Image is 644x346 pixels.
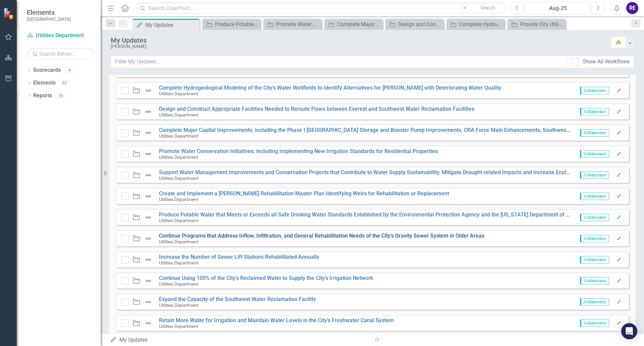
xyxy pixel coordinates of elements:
a: Utilities Department [27,32,94,40]
a: Complete Hydrogeological Modeling of the City’s Water Wellfields to Identify Alternatives for [PE... [159,85,501,91]
span: Collaborator [580,87,609,94]
div: Aug-25 [528,4,588,12]
span: Elements [27,8,71,16]
a: Promote Water Conservation Initiatives, including Implementing New Irrigation Standards for Resid... [159,148,438,154]
img: Not Defined [144,108,152,116]
small: Utilities Department [159,197,198,202]
a: Design and Construct Appropriate Facilities Needed to Reroute Flows between Everest and Southwest... [387,20,442,29]
a: Continue Using 100% of the City’s Reclaimed Water to Supply the City’s Irrigation Network [159,275,373,281]
img: Not Defined [144,87,152,95]
small: Utilities Department [159,112,198,117]
a: Produce Potable Water that Meets or Exceeds all Safe Drinking Water Standards Established by the ... [204,20,259,29]
a: Promote Water Conservation Initiatives, including Implementing New Irrigation Standards for Resid... [265,20,320,29]
span: Collaborator [580,235,609,242]
div: Show All Workflows [583,58,630,66]
div: Design and Construct Appropriate Facilities Needed to Reroute Flows between Everest and Southwest... [398,20,442,29]
input: Search ClearPoint... [136,2,506,14]
span: Collaborator [580,214,609,221]
a: Elements [33,79,56,87]
span: Collaborator [580,319,609,327]
button: Search [471,3,504,13]
a: Expand the Capacity of the Southwest Water Reclamation Facility [159,296,316,302]
input: Search Below... [27,48,94,60]
a: Continue Programs that Address Inflow, Infiltration, and General Rehabilitation Needs of the City... [159,233,484,239]
img: Not Defined [144,277,152,285]
small: Utilities Department [159,176,198,181]
div: 4 [64,67,75,73]
small: Utilities Department [159,302,198,308]
span: Collaborator [580,171,609,179]
div: 22 [59,80,70,86]
a: Provide City Utilities along Missing Gaps on [GEOGRAPHIC_DATA] [509,20,564,29]
div: Produce Potable Water that Meets or Exceeds all Safe Drinking Water Standards Established by the ... [215,20,259,29]
a: Retain More Water for Irrigation and Maintain Water Levels in the City’s Freshwater Canal System [159,317,394,324]
img: Not Defined [144,235,152,243]
small: Utilities Department [159,260,198,265]
div: [PERSON_NAME] [111,44,604,49]
span: Collaborator [580,150,609,158]
input: Filter My Updates... [111,56,567,68]
div: 16 [55,93,66,98]
span: Search [481,5,495,10]
div: Provide City Utilities along Missing Gaps on [GEOGRAPHIC_DATA] [520,20,564,29]
a: Design and Construct Appropriate Facilities Needed to Reroute Flows between Everest and Southwest... [159,106,474,112]
img: Not Defined [144,256,152,264]
small: Utilities Department [159,154,198,160]
small: Utilities Department [159,281,198,287]
img: ClearPoint Strategy [3,8,15,19]
div: Promote Water Conservation Initiatives, including Implementing New Irrigation Standards for Resid... [276,20,320,29]
span: Collaborator [580,129,609,137]
a: Complete Hydrogeological Modeling of the City’s Water Wellfields to Identify Alternatives for [PE... [448,20,503,29]
div: My Updates [145,21,198,29]
img: Not Defined [144,150,152,158]
small: [GEOGRAPHIC_DATA] [27,16,71,22]
a: Increase the Number of Sewer Lift Stations Rehabilitated Annually [159,254,319,260]
span: Collaborator [580,108,609,115]
a: Reports [33,92,52,100]
div: Open Intercom Messenger [621,323,637,339]
div: Complete Hydrogeological Modeling of the City’s Water Wellfields to Identify Alternatives for [PE... [459,20,503,29]
button: RE [626,2,638,14]
img: Not Defined [144,213,152,221]
a: Create and Implement a [PERSON_NAME] Rehabilitation Master Plan Identifying Weirs for Rehabilitat... [159,190,449,197]
div: My Updates [111,37,604,44]
a: Complete Major Capital Improvements, including the Phase I [GEOGRAPHIC_DATA] Storage and Booster ... [326,20,381,29]
small: Utilities Department [159,133,198,139]
img: Not Defined [144,319,152,327]
small: Utilities Department [159,91,198,96]
div: Complete Major Capital Improvements, including the Phase I [GEOGRAPHIC_DATA] Storage and Booster ... [337,20,381,29]
div: My Updates [110,336,367,344]
button: Aug-25 [526,2,590,14]
img: Not Defined [144,129,152,137]
img: Not Defined [144,298,152,306]
span: Collaborator [580,298,609,306]
small: Utilities Department [159,239,198,244]
img: Not Defined [144,171,152,179]
a: Produce Potable Water that Meets or Exceeds all Safe Drinking Water Standards Established by the ... [159,211,627,218]
a: Scorecards [33,66,61,74]
img: Not Defined [144,192,152,200]
span: Collaborator [580,277,609,285]
span: Collaborator [580,193,609,200]
span: Collaborator [580,256,609,263]
small: Utilities Department [159,218,198,223]
small: Utilities Department [159,324,198,329]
